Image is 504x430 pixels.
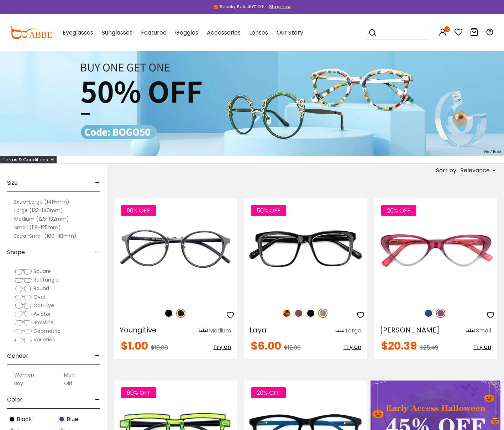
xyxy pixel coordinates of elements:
[58,416,65,423] img: Blue
[251,338,281,353] span: $6.00
[380,325,440,335] span: [PERSON_NAME]
[120,325,157,335] span: Youngitive
[199,328,208,334] img: size ruler
[14,223,61,232] label: Small (119-125mm)
[33,319,54,326] span: Browline
[294,309,303,318] img: Brown
[14,215,69,223] label: Medium (126-132mm)
[346,326,361,335] div: Large
[466,328,474,334] img: size ruler
[476,326,491,335] div: Small
[282,309,291,318] img: Leopard
[14,328,32,335] img: Geometric.png
[213,341,231,353] button: Try on
[306,309,315,318] img: Black
[251,387,286,398] span: 20% OFF
[460,164,490,177] span: Relevance
[318,309,327,318] img: Gun
[176,309,185,318] img: Matte Black
[14,198,69,206] label: Extra-Large (141+mm)
[336,328,344,334] img: size ruler
[67,415,78,424] span: Blue
[7,347,28,365] span: Gender
[277,28,303,37] span: Our Story
[14,206,63,215] label: Large (133-140mm)
[14,277,32,284] img: Rectangle.png
[343,343,361,351] span: Try on
[343,341,361,353] button: Try on
[374,198,497,301] img: Purple Selina - Acetate ,Universal Bridge Fit
[33,336,55,343] span: Varieties
[95,244,100,261] span: -
[244,198,367,301] img: Gun Laya - Plastic ,Universal Bridge Fit
[420,344,438,352] span: $25.49
[436,166,457,174] span: Sort by:
[14,371,34,379] label: Women
[102,28,132,37] span: Sunglasses
[33,302,54,309] span: Cat-Eye
[63,28,93,37] span: Eyeglasses
[284,344,301,352] span: $12.00
[424,309,433,318] img: Blue
[381,205,416,216] span: 20% OFF
[14,302,32,309] img: Cat-Eye.png
[121,205,156,216] span: 90% OFF
[14,294,32,301] img: Oval.png
[14,336,32,344] img: Varieties.png
[175,28,198,37] span: Goggles
[7,174,18,192] span: Size
[473,343,491,351] span: Try on
[250,325,267,335] span: Laya
[14,379,23,388] label: Boy
[64,379,72,388] label: Girl
[33,268,51,275] span: Square
[14,319,32,326] img: Browline.png
[209,326,231,335] div: Medium
[207,28,241,37] span: Accessories
[7,244,25,261] span: Shape
[9,416,15,423] img: Black
[164,309,173,318] img: Black
[121,387,156,398] span: 60% OFF
[10,26,52,39] img: abbeglasses.com
[266,4,291,10] a: Shop now
[14,268,32,275] img: Square.png
[269,4,291,10] div: Shop now
[95,174,100,192] span: -
[381,338,417,353] span: $20.39
[14,311,32,318] img: Aviator.png
[151,344,168,352] span: $10.00
[33,310,51,318] span: Aviator
[7,391,22,408] span: Color
[121,338,148,353] span: $1.00
[213,4,264,10] div: 🎃 Spooky Sale 45% Off!
[95,391,100,408] span: -
[33,293,45,300] span: Oval
[14,285,32,292] img: Round.png
[141,28,167,37] span: Featured
[95,347,100,365] span: -
[436,309,445,318] img: Purple
[33,276,59,283] span: Rectangle
[213,343,231,351] span: Try on
[473,341,491,353] button: Try on
[33,327,61,335] span: Geometric
[64,371,75,379] label: Men
[249,28,268,37] span: Lenses
[17,415,32,424] span: Black
[114,198,237,301] img: Matte-black Youngitive - Plastic ,Adjust Nose Pads
[14,232,77,240] label: Extra-Small (100-118mm)
[251,205,286,216] span: 50% OFF
[33,285,49,292] span: Round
